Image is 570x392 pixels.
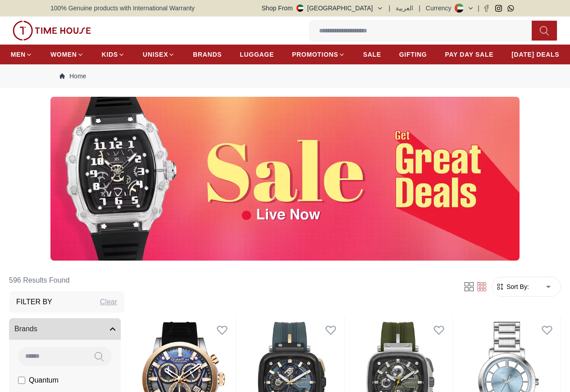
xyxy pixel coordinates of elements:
nav: Breadcrumb [50,64,520,88]
span: PROMOTIONS [292,50,338,59]
span: PAY DAY SALE [445,50,493,59]
a: Facebook [483,5,490,12]
a: [DATE] DEALS [511,46,559,63]
button: Brands [9,318,121,340]
span: LUGGAGE [240,50,274,59]
h6: 596 Results Found [9,270,124,291]
img: ... [50,97,520,261]
span: Brands [14,324,37,334]
button: Sort By: [496,282,529,291]
a: Instagram [495,5,502,12]
a: WOMEN [50,46,84,63]
span: | [419,4,420,13]
input: Quantum [18,377,25,384]
div: Currency [426,4,455,13]
div: Clear [100,297,117,307]
span: WOMEN [50,50,77,59]
span: GIFTING [399,50,427,59]
img: United Arab Emirates [296,5,304,12]
span: | [389,4,391,13]
a: LUGGAGE [240,46,274,63]
button: Shop From[GEOGRAPHIC_DATA] [262,4,383,13]
span: UNISEX [143,50,168,59]
span: MEN [11,50,26,59]
img: ... [13,21,91,41]
span: SALE [363,50,381,59]
span: | [478,4,479,13]
span: BRANDS [193,50,222,59]
a: GIFTING [399,46,427,63]
a: Home [59,72,86,81]
h3: Filter By [16,297,52,307]
span: Sort By: [505,282,529,291]
span: Quantum [29,375,59,386]
button: العربية [396,4,413,13]
span: KIDS [102,50,118,59]
span: [DATE] DEALS [511,50,559,59]
a: MEN [11,46,32,63]
a: PAY DAY SALE [445,46,493,63]
a: PROMOTIONS [292,46,345,63]
a: KIDS [102,46,125,63]
a: BRANDS [193,46,222,63]
span: 100% Genuine products with International Warranty [50,4,195,13]
a: UNISEX [143,46,175,63]
a: Whatsapp [507,5,514,12]
a: SALE [363,46,381,63]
